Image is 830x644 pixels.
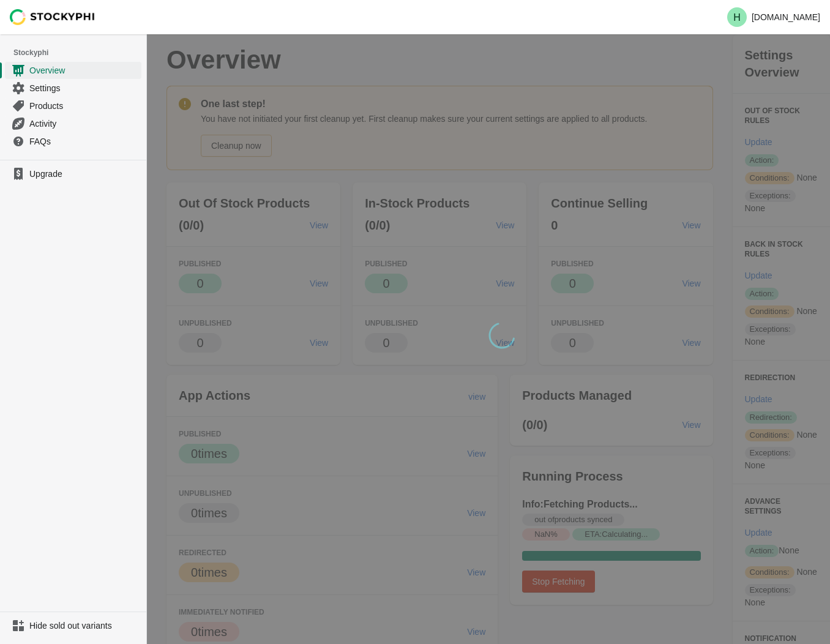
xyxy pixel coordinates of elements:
a: Activity [5,114,141,132]
a: Settings [5,79,141,97]
button: Avatar with initials H[DOMAIN_NAME] [722,5,825,29]
text: H [733,12,741,23]
span: Activity [29,118,139,130]
a: FAQs [5,132,141,150]
p: [DOMAIN_NAME] [752,12,820,22]
a: Products [5,97,141,114]
span: Upgrade [29,168,139,180]
a: Overview [5,61,141,79]
a: Hide sold out variants [5,617,141,634]
span: Stockyphi [13,47,146,59]
img: Stockyphi [10,9,95,25]
span: Avatar with initials H [727,7,747,27]
span: Settings [29,82,139,94]
span: Hide sold out variants [29,620,139,632]
span: Overview [29,64,139,77]
span: FAQs [29,135,139,148]
span: Products [29,100,139,112]
a: Upgrade [5,165,141,182]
